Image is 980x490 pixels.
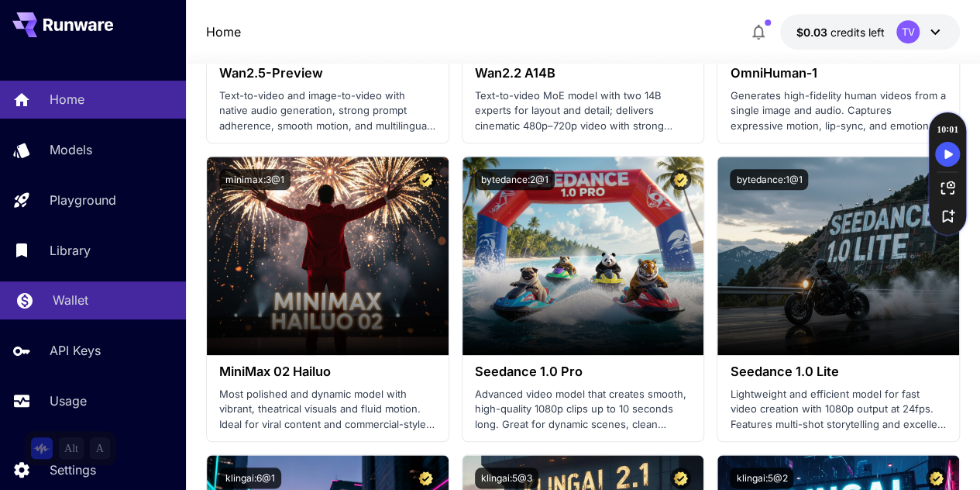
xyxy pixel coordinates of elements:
button: minimax:3@1 [219,169,291,190]
nav: breadcrumb [206,22,241,41]
p: Models [50,140,92,159]
p: Wallet [53,291,88,309]
img: alt [462,157,704,355]
img: alt [717,157,959,355]
div: TV [896,20,920,43]
p: Text-to-video MoE model with two 14B experts for layout and detail; delivers cinematic 480p–720p ... [475,88,692,134]
div: $0.0301 [796,24,884,40]
button: klingai:5@3 [475,468,538,488]
h3: Wan2.5-Preview [219,66,436,81]
button: bytedance:1@1 [730,169,808,190]
h3: OmniHuman‑1 [730,66,947,81]
p: Library [50,241,91,260]
button: Certified Model – Vetted for best performance and includes a commercial license. [415,468,436,488]
h3: MiniMax 02 Hailuo [219,364,436,379]
p: Home [50,90,84,109]
span: credits left [830,26,884,39]
p: API Keys [50,341,101,360]
img: alt [207,157,449,355]
p: Text-to-video and image-to-video with native audio generation, strong prompt adherence, smooth mo... [219,88,436,134]
p: Lightweight and efficient model for fast video creation with 1080p output at 24fps. Features mult... [730,387,947,433]
button: $0.0301TV [780,14,960,50]
p: Generates high-fidelity human videos from a single image and audio. Captures expressive motion, l... [730,88,947,134]
button: Certified Model – Vetted for best performance and includes a commercial license. [926,169,947,190]
button: Certified Model – Vetted for best performance and includes a commercial license. [415,169,436,190]
p: Playground [50,191,116,209]
p: Usage [50,392,87,410]
button: Certified Model – Vetted for best performance and includes a commercial license. [670,169,691,190]
p: Advanced video model that creates smooth, high-quality 1080p clips up to 10 seconds long. Great f... [475,387,692,433]
span: $0.03 [796,26,830,39]
button: bytedance:2@1 [475,169,555,190]
a: Home [206,22,241,41]
h3: Seedance 1.0 Pro [475,364,692,379]
button: klingai:5@2 [730,468,793,488]
p: Most polished and dynamic model with vibrant, theatrical visuals and fluid motion. Ideal for vira... [219,387,436,433]
button: Certified Model – Vetted for best performance and includes a commercial license. [926,468,947,488]
button: klingai:6@1 [219,468,281,488]
h3: Seedance 1.0 Lite [730,364,947,379]
h3: Wan2.2 A14B [475,66,692,81]
button: Certified Model – Vetted for best performance and includes a commercial license. [670,468,691,488]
